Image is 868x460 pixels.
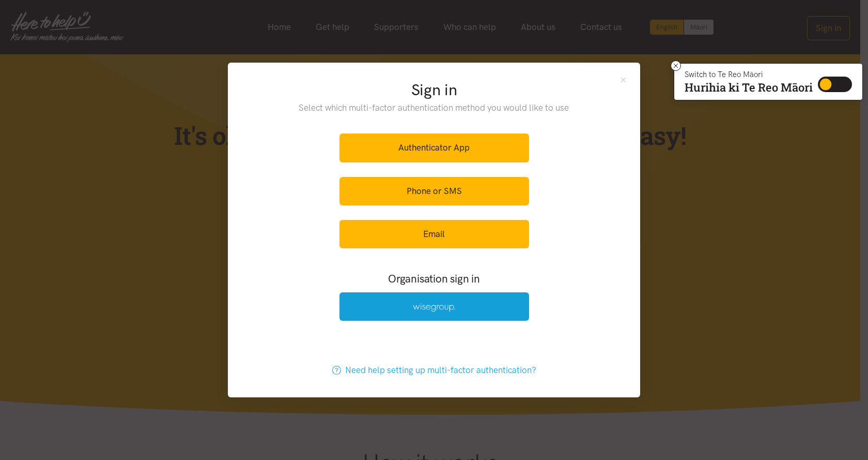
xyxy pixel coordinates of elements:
a: Phone or SMS [339,177,529,205]
p: Select which multi-factor authentication method you would like to use [278,101,591,115]
a: Need help setting up multi-factor authentication? [321,356,547,384]
p: Hurihia ki Te Reo Māori [685,83,813,92]
h2: Sign in [278,79,591,101]
button: Close [619,75,628,84]
a: Email [339,220,529,248]
img: Wise Group [413,303,455,312]
p: Switch to Te Reo Māori [685,71,813,78]
h3: Organisation sign in [311,271,557,286]
a: Authenticator App [339,133,529,162]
